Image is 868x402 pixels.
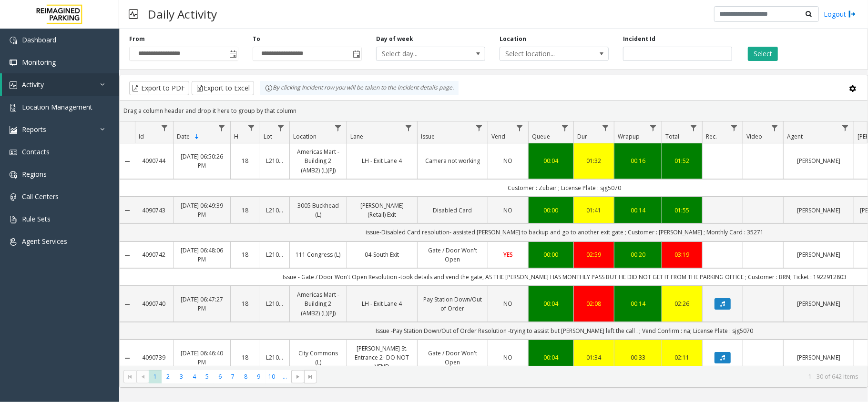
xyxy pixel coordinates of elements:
[193,133,201,141] span: Sortable
[129,35,145,43] label: From
[494,353,522,362] a: NO
[245,121,258,134] a: H Filter Menu
[278,370,291,383] span: Page 11
[532,132,550,141] span: Queue
[500,35,526,43] label: Location
[789,250,848,259] a: [PERSON_NAME]
[22,58,56,67] span: Monitoring
[668,250,696,259] div: 03:19
[623,35,655,43] label: Incident Id
[534,299,568,308] a: 00:04
[351,47,361,60] span: Toggle popup
[534,206,568,215] a: 00:00
[494,156,522,165] a: NO
[423,206,482,215] a: Disabled Card
[22,125,46,134] span: Reports
[266,156,284,165] a: L21036801
[120,121,868,366] div: Data table
[559,121,572,134] a: Queue Filter Menu
[353,156,411,165] a: LH - Exit Lane 4
[824,9,856,19] a: Logout
[620,299,656,308] a: 00:14
[534,156,568,165] a: 00:04
[149,370,162,383] span: Page 1
[513,121,526,134] a: Vend Filter Menu
[296,147,341,175] a: Americas Mart - Building 2 (AMB2) (L)(PJ)
[620,353,656,362] div: 00:33
[353,201,411,219] a: [PERSON_NAME] (Retail) Exit
[236,353,254,362] a: 18
[22,35,56,44] span: Dashboard
[668,206,696,215] div: 01:55
[304,370,317,383] span: Go to the last page
[291,370,304,383] span: Go to the next page
[236,299,254,308] a: 18
[296,201,341,219] a: 3005 Buckhead (L)
[580,156,608,165] div: 01:32
[620,156,656,165] div: 00:16
[618,132,640,141] span: Wrapup
[504,300,513,308] span: NO
[423,349,482,367] a: Gate / Door Won't Open
[534,250,568,259] a: 00:00
[307,373,315,381] span: Go to the last page
[158,121,171,134] a: Id Filter Menu
[10,59,17,67] img: 'icon'
[746,132,762,141] span: Video
[275,121,287,134] a: Lot Filter Menu
[120,301,135,308] a: Collapse Details
[350,132,363,141] span: Lane
[10,149,17,156] img: 'icon'
[192,81,254,95] button: Export to Excel
[839,121,852,134] a: Agent Filter Menu
[141,156,167,165] a: 4090744
[293,132,317,141] span: Location
[266,206,284,215] a: L21082601
[141,206,167,215] a: 4090743
[179,246,225,264] a: [DATE] 06:48:06 PM
[504,206,513,214] span: NO
[534,353,568,362] a: 00:04
[129,81,189,95] button: Export to PDF
[120,158,135,165] a: Collapse Details
[22,80,44,89] span: Activity
[22,147,50,156] span: Contacts
[22,102,92,111] span: Location Management
[620,250,656,259] div: 00:20
[580,250,608,259] a: 02:59
[141,299,167,308] a: 4090740
[215,121,228,134] a: Date Filter Menu
[580,353,608,362] a: 01:34
[22,237,67,246] span: Agent Services
[227,47,238,60] span: Toggle popup
[22,214,51,223] span: Rule Sets
[236,206,254,215] a: 18
[10,81,17,89] img: 'icon'
[296,290,341,318] a: Americas Mart - Building 2 (AMB2) (L)(PJ)
[236,156,254,165] a: 18
[214,370,226,383] span: Page 6
[580,299,608,308] a: 02:08
[668,299,696,308] a: 02:26
[22,192,59,201] span: Call Centers
[332,121,345,134] a: Location Filter Menu
[294,373,302,381] span: Go to the next page
[577,132,587,141] span: Dur
[504,157,513,165] span: NO
[177,132,190,141] span: Date
[402,121,415,134] a: Lane Filter Menu
[687,121,700,134] a: Total Filter Menu
[748,47,778,61] button: Select
[143,2,222,26] h3: Daily Activity
[179,295,225,313] a: [DATE] 06:47:27 PM
[353,250,411,259] a: 04-South Exit
[239,370,252,383] span: Page 8
[10,238,17,246] img: 'icon'
[120,251,135,259] a: Collapse Details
